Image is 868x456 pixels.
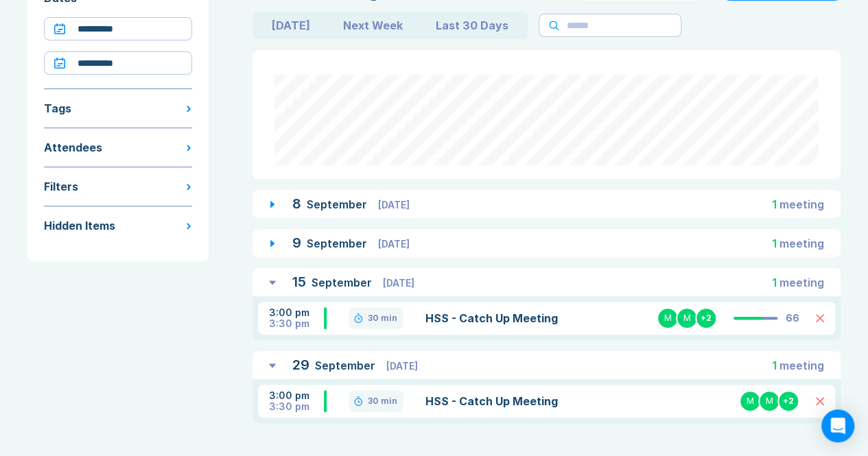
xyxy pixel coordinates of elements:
span: 1 [772,197,777,211]
button: Last 30 Days [419,14,525,36]
div: 66 [786,313,799,324]
div: Filters [44,178,78,195]
span: meeting [779,237,824,250]
span: 1 [772,276,777,289]
div: Open Intercom Messenger [821,409,854,442]
div: 3:30 pm [269,318,324,329]
div: M [739,390,761,412]
span: [DATE] [386,360,418,372]
span: September [307,237,370,250]
div: + 2 [695,307,717,329]
span: meeting [779,359,824,372]
div: + 2 [777,390,799,412]
span: September [315,359,378,372]
div: 30 min [368,396,397,407]
span: 1 [772,237,777,250]
span: meeting [779,197,824,211]
span: 1 [772,359,777,372]
button: Next Week [327,14,419,36]
div: Attendees [44,139,102,156]
span: September [307,197,370,211]
div: 3:30 pm [269,401,324,412]
div: 30 min [368,313,397,324]
div: Tags [44,100,71,117]
span: 9 [292,235,301,251]
div: M [758,390,780,412]
button: [DATE] [255,14,327,36]
span: 8 [292,195,301,212]
div: 3:00 pm [269,390,324,401]
a: HSS - Catch Up Meeting [425,310,611,326]
div: Hidden Items [44,217,115,234]
span: 15 [292,274,306,290]
a: HSS - Catch Up Meeting [425,393,611,409]
div: M [657,307,679,329]
span: meeting [779,276,824,289]
span: 29 [292,357,309,373]
button: Delete [816,314,824,322]
span: [DATE] [383,277,414,289]
div: M [676,307,698,329]
span: September [312,276,375,289]
span: [DATE] [378,238,410,250]
span: [DATE] [378,199,410,211]
div: 3:00 pm [269,307,324,318]
button: Delete [816,397,824,405]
